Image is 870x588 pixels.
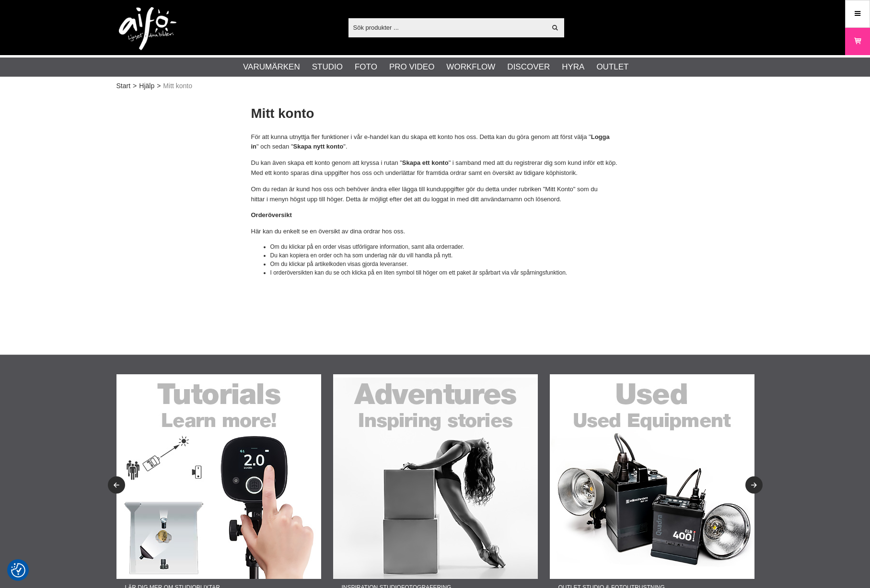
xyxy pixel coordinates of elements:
a: Studio [312,61,343,73]
p: Du kan även skapa ett konto genom att kryssa i rutan " " i samband med att du registrerar dig som... [251,158,619,178]
li: Om du klickar på artikelkoden visas gjorda leveranser. [270,260,619,268]
p: Här kan du enkelt se en översikt av dina ordrar hos oss. [251,227,619,237]
strong: Logga in [251,133,610,150]
img: Revisit consent button [11,563,25,577]
span: > [157,81,161,91]
img: Annons:22-02F banner-sidfot-adventures.jpg [333,374,538,579]
li: Om du klickar på en order visas utförligare information, samt alla orderrader. [270,242,619,251]
span: > [133,81,137,91]
a: Pro Video [389,61,434,73]
a: Hyra [562,61,584,73]
a: Foto [355,61,377,73]
strong: Skapa ett konto [402,159,449,166]
img: Annons:22-01F banner-sidfot-tutorials.jpg [116,374,321,579]
li: I orderöversikten kan du se och klicka på en liten symbol till höger om ett paket är spårbart via... [270,268,619,277]
button: Previous [108,476,125,494]
p: För att kunna utnyttja fler funktioner i vår e-handel kan du skapa ett konto hos oss. Detta kan d... [251,132,619,152]
button: Next [745,476,763,494]
img: logo.png [119,7,176,50]
strong: Orderöversikt [251,211,292,219]
strong: Skapa nytt konto [293,143,344,150]
span: Mitt konto [163,81,192,91]
a: Outlet [596,61,628,73]
img: Annons:22-03F banner-sidfot-used.jpg [550,374,754,579]
a: Varumärken [243,61,300,73]
h1: Mitt konto [251,104,619,123]
a: Start [116,81,131,91]
a: Discover [507,61,550,73]
button: Samtyckesinställningar [11,562,25,579]
input: Sök produkter ... [348,20,546,35]
p: Om du redan är kund hos oss och behöver ändra eller lägga till kunduppgifter gör du detta under r... [251,184,619,205]
li: Du kan kopiera en order och ha som underlag när du vill handla på nytt. [270,251,619,260]
a: Workflow [446,61,495,73]
span: Hjälp [139,81,154,91]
